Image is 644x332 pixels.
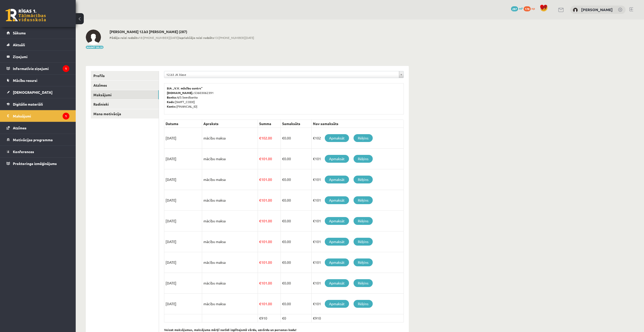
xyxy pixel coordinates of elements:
[325,258,349,266] a: Apmaksāt
[312,120,404,128] th: Nav samaksāts
[179,36,214,40] b: Iepriekšējo reizi redzēts
[63,65,69,72] i: 1
[281,149,311,169] td: 0.00
[167,86,401,109] p: 53603062391 A/S Swedbanka [SWIFT_CODE] [FINANCIAL_ID]
[581,7,613,12] a: [PERSON_NAME]
[282,239,284,244] span: €
[325,238,349,246] a: Apmaksāt
[258,273,281,294] td: 101.00
[282,136,284,140] span: €
[258,294,281,314] td: 101.00
[13,110,69,122] legend: Maksājumi
[259,260,261,265] span: €
[202,169,258,190] td: mācību maksa
[281,190,311,211] td: 0.00
[91,81,159,90] a: Atzīmes
[325,196,349,204] a: Apmaksāt
[13,63,69,74] legend: Informatīvie ziņojumi
[354,196,373,204] a: Rēķins
[354,238,373,246] a: Rēķins
[312,169,404,190] td: €101
[164,231,202,252] td: [DATE]
[167,104,176,108] b: Konts:
[13,78,37,83] span: Mācību resursi
[7,134,69,146] a: Motivācijas programma
[164,71,404,78] a: 12.b3 JK klase
[167,91,194,95] b: [DOMAIN_NAME].:
[7,86,69,98] a: [DEMOGRAPHIC_DATA]
[312,294,404,314] td: €101
[282,177,284,182] span: €
[164,169,202,190] td: [DATE]
[282,198,284,202] span: €
[7,75,69,86] a: Mācību resursi
[164,149,202,169] td: [DATE]
[281,211,311,231] td: 0.00
[281,128,311,149] td: 0.00
[91,100,159,109] a: Radinieki
[164,273,202,294] td: [DATE]
[202,120,258,128] th: Apraksts
[325,176,349,183] a: Apmaksāt
[259,156,261,161] span: €
[91,71,159,80] a: Profils
[519,6,523,10] span: mP
[164,128,202,149] td: [DATE]
[63,113,69,120] i: 1
[164,294,202,314] td: [DATE]
[202,231,258,252] td: mācību maksa
[7,63,69,74] a: Informatīvie ziņojumi1
[258,190,281,211] td: 101.00
[258,169,281,190] td: 101.00
[258,211,281,231] td: 101.00
[325,155,349,163] a: Apmaksāt
[531,6,535,10] span: xp
[312,128,404,149] td: €102
[259,281,261,285] span: €
[281,314,311,322] td: €0
[282,219,284,223] span: €
[325,217,349,225] a: Apmaksāt
[258,314,281,322] td: €910
[91,90,159,100] a: Maksājumi
[312,190,404,211] td: €101
[202,294,258,314] td: mācību maksa
[258,252,281,273] td: 101.00
[258,149,281,169] td: 101.00
[312,314,404,322] td: €910
[13,149,34,154] span: Konferences
[164,120,202,128] th: Datums
[6,9,46,21] a: Rīgas 1. Tālmācības vidusskola
[259,239,261,244] span: €
[354,279,373,287] a: Rēķins
[259,219,261,223] span: €
[110,30,254,34] h2: [PERSON_NAME] 12.b3 [PERSON_NAME] (287)
[325,279,349,287] a: Apmaksāt
[259,301,261,306] span: €
[7,39,69,51] a: Aktuāli
[164,190,202,211] td: [DATE]
[167,95,177,99] b: Banka:
[13,137,53,142] span: Motivācijas programma
[511,6,523,10] a: 287 mP
[259,198,261,202] span: €
[511,6,518,11] span: 287
[281,120,311,128] th: Samaksāts
[202,128,258,149] td: mācību maksa
[325,300,349,308] a: Apmaksāt
[258,120,281,128] th: Summa
[7,122,69,134] a: Atzīmes
[86,46,103,49] button: Mainīt bildi
[164,328,297,332] b: Veicot maksājumus, maksājuma mērķī norādi izglītojamā vārdu, uzvārdu un personas kodu!
[13,161,57,166] span: Proktoringa izmēģinājums
[91,109,159,118] a: Mana motivācija
[354,258,373,266] a: Rēķins
[166,71,397,78] span: 12.b3 JK klase
[312,149,404,169] td: €101
[312,252,404,273] td: €101
[281,231,311,252] td: 0.00
[7,158,69,169] a: Proktoringa izmēģinājums
[13,126,26,130] span: Atzīmes
[354,300,373,308] a: Rēķins
[524,6,531,11] span: 178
